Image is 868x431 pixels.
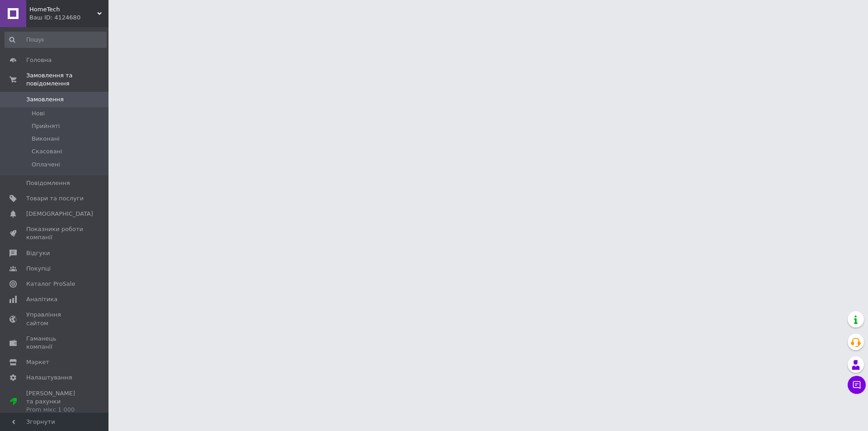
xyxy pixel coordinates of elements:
span: Виконані [32,135,60,143]
span: Нові [32,109,45,118]
div: Prom мікс 1 000 [26,406,84,414]
span: Управління сайтом [26,311,84,327]
span: Головна [26,56,52,64]
span: HomeTech [29,5,97,14]
span: [PERSON_NAME] та рахунки [26,389,84,414]
span: Аналітика [26,295,57,303]
span: Показники роботи компанії [26,225,84,242]
span: Повідомлення [26,179,70,187]
input: Пошук [5,32,107,48]
span: Каталог ProSale [26,280,75,288]
span: Налаштування [26,374,72,382]
span: [DEMOGRAPHIC_DATA] [26,210,93,218]
span: Прийняті [32,122,60,130]
span: Маркет [26,358,49,366]
button: Чат з покупцем [848,376,866,394]
span: Оплачені [32,161,60,169]
span: Покупці [26,265,51,273]
span: Замовлення та повідомлення [26,71,108,88]
span: Замовлення [26,95,64,104]
div: Ваш ID: 4124680 [29,14,108,22]
span: Скасовані [32,147,62,156]
span: Відгуки [26,249,50,257]
span: Товари та послуги [26,194,84,203]
span: Гаманець компанії [26,335,84,351]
